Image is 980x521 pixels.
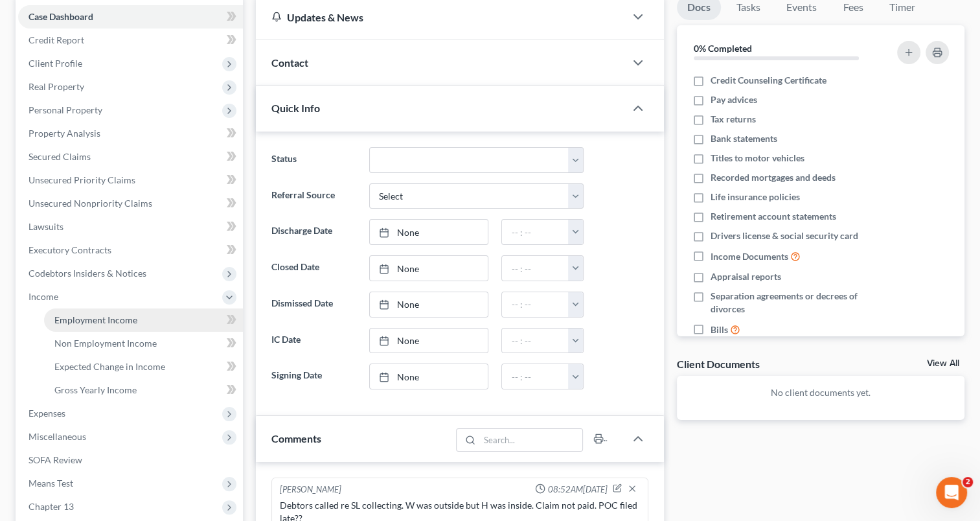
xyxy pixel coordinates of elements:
label: Status [265,147,362,173]
span: Bills [711,323,728,336]
span: Property Analysis [28,128,100,139]
span: Non Employment Income [54,338,157,349]
div: [PERSON_NAME] [280,483,341,496]
span: Unsecured Nonpriority Claims [28,198,152,209]
span: Real Property [28,81,84,92]
span: Codebtors Insiders & Notices [28,268,146,279]
a: Unsecured Nonpriority Claims [18,192,243,215]
label: Dismissed Date [265,292,362,318]
span: Recorded mortgages and deeds [711,171,836,184]
a: None [370,329,488,353]
span: Client Profile [28,58,82,69]
span: Executory Contracts [28,244,111,255]
span: 08:52AM[DATE] [548,483,608,496]
a: None [370,364,488,389]
a: Credit Report [18,29,243,52]
span: Drivers license & social security card [711,229,858,242]
span: Retirement account statements [711,210,836,223]
span: Secured Claims [28,151,91,162]
span: Quick Info [271,102,320,114]
span: Expenses [28,408,65,419]
span: Credit Counseling Certificate [711,74,826,87]
span: Pay advices [711,93,757,106]
a: Executory Contracts [18,238,243,262]
input: -- : -- [502,329,569,353]
div: Updates & News [271,10,610,24]
span: Tax returns [711,113,756,126]
label: Closed Date [265,255,362,281]
a: Lawsuits [18,215,243,238]
span: Credit Report [28,34,84,45]
span: Titles to motor vehicles [711,152,804,165]
span: Lawsuits [28,221,63,232]
span: Unsecured Priority Claims [28,174,135,185]
input: -- : -- [502,256,569,281]
iframe: Intercom live chat [936,477,967,508]
span: Chapter 13 [28,501,74,512]
div: Client Documents [677,357,760,371]
span: Means Test [28,478,73,489]
span: Case Dashboard [28,11,93,22]
p: No client documents yet. [687,386,954,399]
a: SOFA Review [18,448,243,472]
a: Employment Income [44,308,243,332]
a: None [370,292,488,317]
span: Life insurance policies [711,191,800,203]
input: -- : -- [502,364,569,389]
a: None [370,220,488,244]
span: Employment Income [54,314,137,325]
span: Appraisal reports [711,270,781,283]
input: -- : -- [502,220,569,244]
span: Contact [271,56,308,69]
a: Expected Change in Income [44,355,243,378]
input: -- : -- [502,292,569,317]
a: None [370,256,488,281]
span: Bank statements [711,132,777,145]
span: Comments [271,432,321,445]
a: Non Employment Income [44,332,243,355]
a: Case Dashboard [18,5,243,29]
label: Referral Source [265,183,362,209]
a: View All [927,359,959,368]
span: SOFA Review [28,454,82,465]
label: Signing Date [265,364,362,389]
span: Gross Yearly Income [54,384,137,395]
span: Miscellaneous [28,431,86,442]
span: Separation agreements or decrees of divorces [711,290,882,316]
a: Property Analysis [18,122,243,145]
span: 2 [963,477,973,487]
label: IC Date [265,328,362,354]
a: Unsecured Priority Claims [18,168,243,192]
input: Search... [479,429,582,451]
span: Income Documents [711,250,788,263]
span: Personal Property [28,104,102,115]
a: Gross Yearly Income [44,378,243,402]
a: Secured Claims [18,145,243,168]
strong: 0% Completed [694,43,752,54]
span: Income [28,291,58,302]
label: Discharge Date [265,219,362,245]
span: Expected Change in Income [54,361,165,372]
